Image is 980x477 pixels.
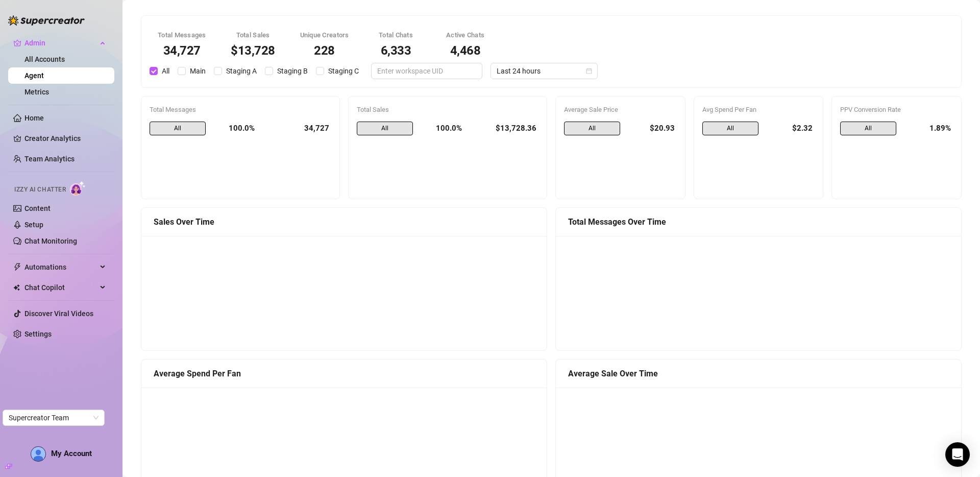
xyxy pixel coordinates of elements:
div: 4,468 [443,44,488,57]
div: 6,333 [374,44,419,57]
div: Total Sales [231,30,276,40]
span: All [158,65,174,77]
div: 100.0% [421,122,462,136]
a: Team Analytics [24,155,75,163]
div: Total Messages [158,30,206,40]
div: 228 [300,44,349,57]
a: Home [24,114,44,122]
div: Sales Over Time [154,216,534,228]
span: Supercreator Team [9,410,99,425]
div: Average Spend Per Fan [154,367,534,380]
img: logo-BBDzfeDw.svg [8,15,85,26]
a: Setup [24,221,43,229]
span: Chat Copilot [24,279,97,296]
div: 34,727 [263,122,331,136]
span: calendar [586,68,592,74]
span: All [840,122,896,136]
div: Total Sales [357,105,538,115]
a: Chat Monitoring [24,237,77,245]
input: Enter workspace UID [377,65,468,77]
div: PPV Conversion Rate [840,105,953,115]
a: Creator Analytics [24,130,106,147]
span: All [564,122,620,136]
div: Avg Spend Per Fan [702,105,815,115]
img: AI Chatter [70,181,86,196]
span: All [357,122,413,136]
div: $2.32 [767,122,815,136]
span: Staging B [273,65,312,77]
span: Automations [24,259,97,275]
img: AD_cMMTxCeTpmN1d5MnKJ1j-_uXZCpTKapSSqNGg4PyXtR_tCW7gZXTNmFz2tpVv9LSyNV7ff1CaS4f4q0HLYKULQOwoM5GQR... [31,447,45,461]
div: Total Messages Over Time [568,216,949,228]
a: Content [24,204,51,212]
div: 34,727 [158,44,206,57]
div: $13,728.36 [470,122,538,136]
span: All [150,122,206,136]
span: Staging C [324,65,363,77]
span: build [5,463,12,470]
div: Total Messages [150,105,331,115]
div: 100.0% [214,122,255,136]
div: Average Sale Price [564,105,677,115]
span: All [702,122,758,136]
a: Agent [24,71,44,80]
a: Settings [24,330,52,338]
span: Izzy AI Chatter [14,185,66,195]
span: Main [186,65,210,77]
div: Unique Creators [300,30,349,40]
div: Active Chats [443,30,488,40]
div: 1.89% [904,122,953,136]
div: Open Intercom Messenger [945,442,970,467]
a: All Accounts [24,55,65,63]
span: My Account [51,449,92,458]
span: Last 24 hours [497,63,592,79]
div: Average Sale Over Time [568,367,949,380]
img: Chat Copilot [13,284,20,291]
span: thunderbolt [13,263,21,271]
a: Metrics [24,88,49,96]
span: crown [13,39,21,47]
div: Total Chats [374,30,419,40]
a: Discover Viral Videos [24,309,93,318]
div: $13,728 [231,44,276,57]
span: Staging A [222,65,261,77]
span: Admin [24,35,97,51]
div: $20.93 [628,122,677,136]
